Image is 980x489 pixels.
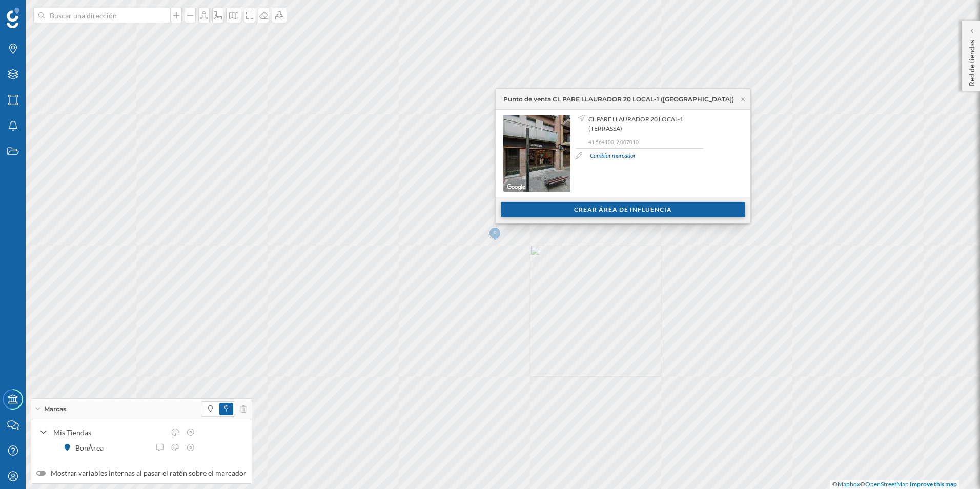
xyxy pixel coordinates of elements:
[865,480,909,488] a: OpenStreetMap
[44,404,66,414] span: Marcas
[21,7,57,16] span: Soporte
[36,468,247,478] label: Mostrar variables internas al pasar el ratón sobre el marcador
[588,115,701,133] span: CL PARE LLAURADOR 20 LOCAL-1 (TERRASSA)
[7,8,19,28] img: Geoblink Logo
[830,480,959,489] div: © ©
[967,36,977,86] p: Red de tiendas
[75,442,109,453] div: BonÀrea
[503,115,570,192] img: streetview
[588,138,703,146] p: 41,564100, 2,007010
[910,480,957,488] a: Improve this map
[838,480,860,488] a: Mapbox
[53,427,165,438] div: Mis Tiendas
[503,95,734,104] div: Punto de venta CL PARE LLAURADOR 20 LOCAL-1 ([GEOGRAPHIC_DATA])
[590,151,636,160] a: Cambiar marcador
